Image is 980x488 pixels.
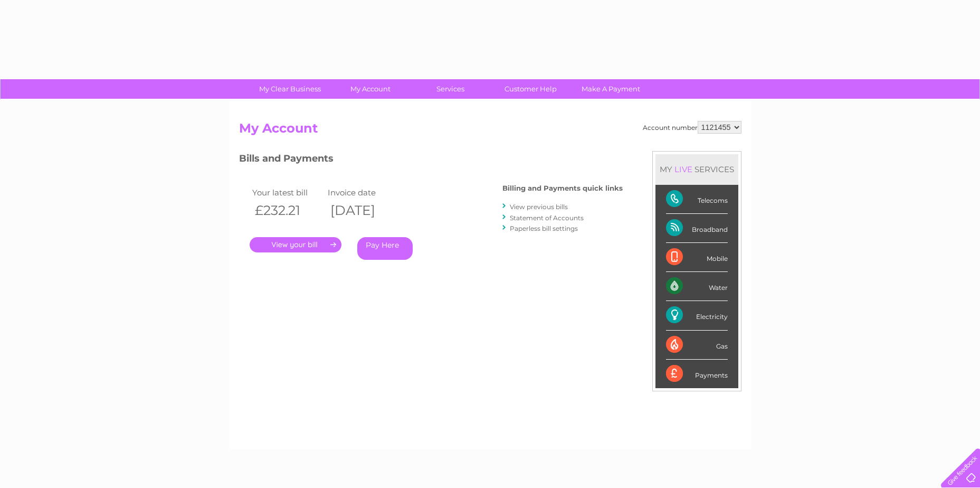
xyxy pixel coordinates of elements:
a: Paperless bill settings [510,224,578,232]
h4: Billing and Payments quick links [502,184,623,192]
h2: My Account [239,121,741,141]
th: [DATE] [325,200,401,221]
th: £232.21 [250,200,326,221]
a: View previous bills [510,203,568,211]
h3: Bills and Payments [239,151,623,170]
div: Payments [666,360,728,388]
a: Pay Here [357,237,413,260]
div: Broadband [666,214,728,243]
div: Gas [666,331,728,360]
a: My Clear Business [246,79,334,99]
div: Mobile [666,243,728,272]
td: Invoice date [325,185,401,200]
a: Make A Payment [567,79,654,99]
a: . [250,237,341,252]
td: Your latest bill [250,185,326,200]
a: Statement of Accounts [510,214,584,222]
div: MY SERVICES [655,154,738,184]
div: Account number [643,121,741,134]
div: LIVE [672,164,694,174]
div: Water [666,272,728,301]
div: Electricity [666,301,728,330]
a: Customer Help [487,79,574,99]
div: Telecoms [666,185,728,214]
a: Services [407,79,494,99]
a: My Account [327,79,414,99]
